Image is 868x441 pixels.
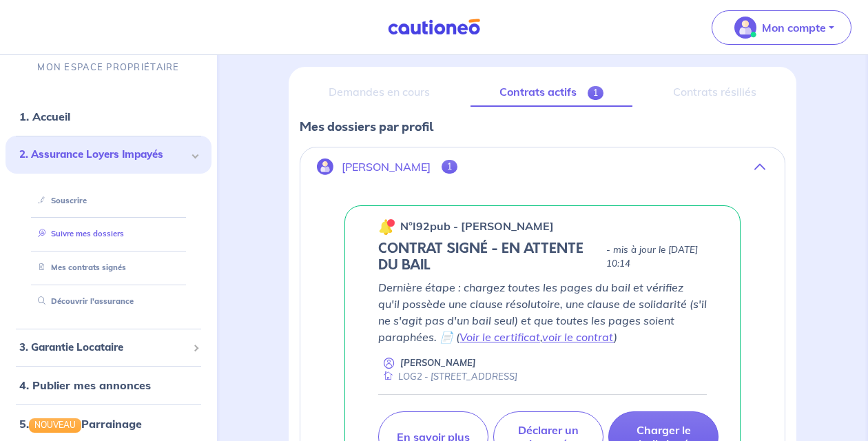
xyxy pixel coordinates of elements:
[400,356,476,369] p: [PERSON_NAME]
[542,330,614,344] a: voir le contrat
[317,158,333,175] img: illu_account.svg
[19,378,151,392] a: 4. Publier mes annonces
[300,150,785,183] button: [PERSON_NAME]1
[32,196,87,205] a: Souscrire
[378,240,601,274] h5: CONTRAT SIGNÉ - EN ATTENTE DU BAIL
[32,229,124,238] a: Suivre mes dossiers
[6,334,211,361] div: 3. Garantie Locataire
[442,160,457,174] span: 1
[382,19,486,36] img: Cautioneo
[588,86,603,100] span: 1
[22,223,195,245] div: Suivre mes dossiers
[22,189,195,212] div: Souscrire
[378,218,395,235] img: 🔔
[300,118,785,136] p: Mes dossiers par profil
[378,370,517,383] div: LOG2 - [STREET_ADDRESS]
[6,371,211,399] div: 4. Publier mes annonces
[342,161,431,174] p: [PERSON_NAME]
[400,218,554,234] p: n°I92pub - [PERSON_NAME]
[19,147,187,163] span: 2. Assurance Loyers Impayés
[712,10,851,45] button: illu_account_valid_menu.svgMon compte
[606,243,707,271] p: - mis à jour le [DATE] 10:14
[459,330,540,344] a: Voir le certificat
[6,103,211,130] div: 1. Accueil
[378,240,707,274] div: state: CONTRACT-SIGNED, Context: NEW,CHOOSE-CERTIFICATE,ALONE,LESSOR-DOCUMENTS
[32,263,126,272] a: Mes contrats signés
[19,340,187,356] span: 3. Garantie Locataire
[762,19,826,36] p: Mon compte
[6,136,211,174] div: 2. Assurance Loyers Impayés
[32,296,134,306] a: Découvrir l'assurance
[6,410,211,438] div: 5.NOUVEAUParrainage
[471,78,632,107] a: Contrats actifs1
[378,279,707,345] p: Dernière étape : chargez toutes les pages du bail et vérifiez qu'il possède une clause résolutoir...
[37,61,179,74] p: MON ESPACE PROPRIÉTAIRE
[734,17,756,39] img: illu_account_valid_menu.svg
[22,256,195,279] div: Mes contrats signés
[19,110,70,123] a: 1. Accueil
[19,417,142,431] a: 5.NOUVEAUParrainage
[22,290,195,313] div: Découvrir l'assurance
